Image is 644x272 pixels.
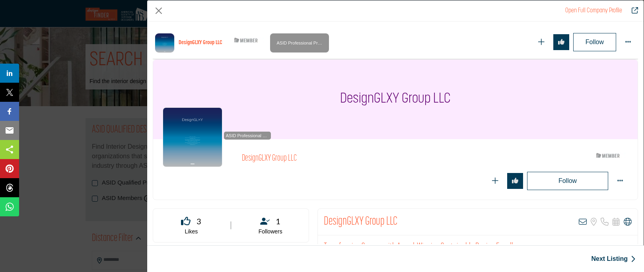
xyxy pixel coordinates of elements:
button: Redirect to login [527,172,608,190]
button: Redirect to login page [487,173,503,189]
h2: Transforming Spaces with Award-Winning Sustainable Design Excellence [324,241,632,253]
h2: DesignGLXY Group LLC [242,153,461,164]
p: Likes [163,228,220,236]
img: ASID Members [590,151,626,161]
button: Close [153,5,165,17]
span: ASID Professional Practitioner [273,35,326,51]
a: Redirect to designglxy-group-llc [565,8,622,14]
button: Redirect to login page [507,173,523,189]
button: Follow [573,33,616,51]
a: Redirect to designglxy-group-llc [626,6,638,16]
span: ASID Professional Practitioner [226,132,269,139]
button: More Options [612,173,628,189]
button: More Options [620,34,636,50]
span: 3 [197,215,201,227]
img: designglxy-group-llc logo [155,33,175,53]
span: 1 [276,215,280,227]
h1: DesignGLXY Group LLC [340,60,451,139]
img: designglxy-group-llc logo [163,107,222,167]
h1: DesignGLXY Group LLC [179,40,222,47]
img: ASID Members [228,35,264,45]
a: Next Listing [591,254,636,264]
p: Followers [242,228,299,236]
h2: DesignGLXY Group LLC [324,215,397,229]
